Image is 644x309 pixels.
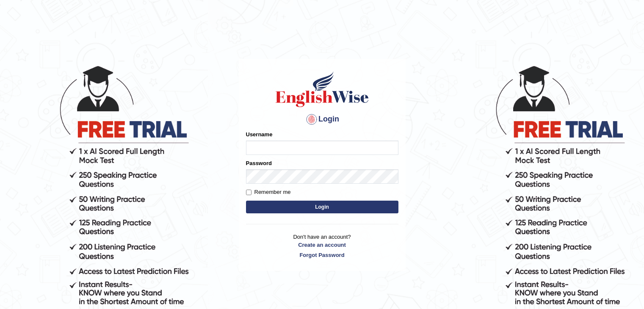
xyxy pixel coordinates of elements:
label: Remember me [246,188,291,196]
h4: Login [246,113,398,126]
label: Username [246,130,273,138]
img: Logo of English Wise sign in for intelligent practice with AI [274,70,370,108]
a: Forgot Password [246,251,398,259]
input: Remember me [246,190,252,195]
label: Password [246,159,272,167]
p: Don't have an account? [246,233,398,259]
button: Login [246,201,398,213]
a: Create an account [246,241,398,249]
